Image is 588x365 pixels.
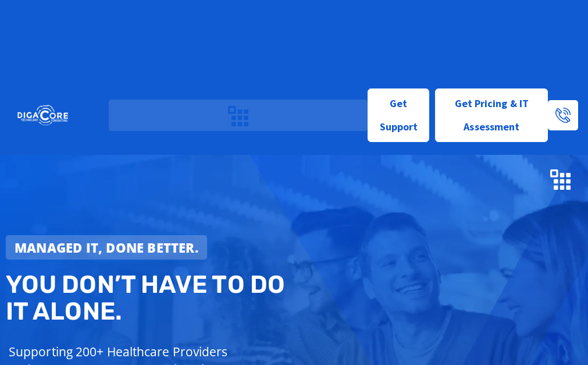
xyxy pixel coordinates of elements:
span: Get Support [377,92,420,139]
a: Managed IT, done better. [6,235,207,260]
img: DigaCore Technology Consulting [91,154,209,204]
strong: Managed IT, done better. [15,239,198,256]
img: DigaCore Technology Consulting [17,104,68,126]
div: Menu Toggle [546,163,576,195]
h2: You don’t have to do IT alone. [6,271,299,325]
span: Get Pricing & IT Assessment [444,92,539,139]
a: Get Pricing & IT Assessment [435,88,548,142]
div: Menu Toggle [223,100,254,132]
a: Get Support [368,88,430,142]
